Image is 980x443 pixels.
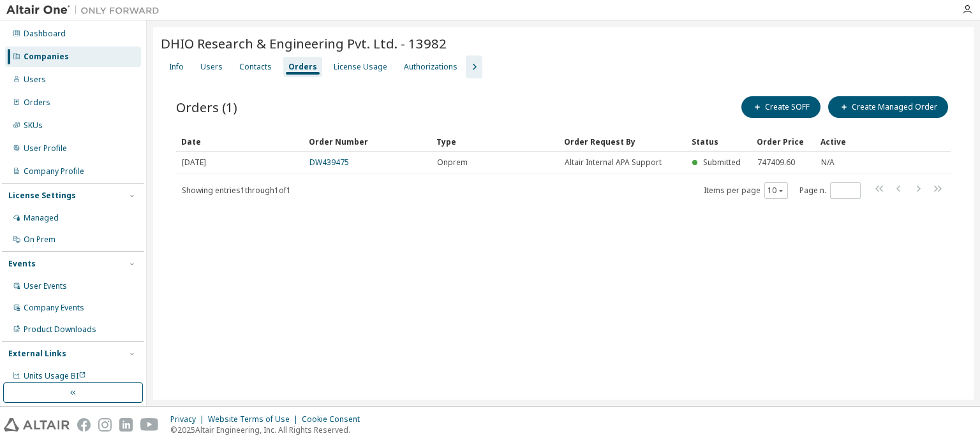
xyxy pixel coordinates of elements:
div: Order Price [757,131,810,152]
div: Company Events [24,303,84,313]
span: DHIO Research & Engineering Pvt. Ltd. - 13982 [161,34,447,52]
div: Privacy [170,414,208,425]
div: Contacts [239,62,272,72]
div: Users [24,75,46,85]
div: Events [8,259,36,269]
div: Status [692,131,746,152]
div: External Links [8,349,66,359]
span: Items per page [704,182,788,199]
div: Orders [24,98,50,108]
button: 10 [768,185,785,196]
span: Onprem [437,157,468,168]
div: Orders [288,62,317,72]
button: Create Managed Order [828,96,948,118]
div: Active [820,131,874,152]
img: instagram.svg [98,418,112,432]
div: Date [181,131,299,152]
div: Product Downloads [24,324,96,335]
div: Company Profile [24,166,84,177]
div: User Profile [24,143,67,154]
div: Order Request By [564,131,681,152]
span: Orders (1) [176,98,237,116]
div: SKUs [24,120,43,131]
span: Altair Internal APA Support [565,157,662,168]
div: License Usage [334,62,387,72]
img: youtube.svg [140,418,159,432]
div: Cookie Consent [302,414,367,425]
div: Authorizations [404,62,457,72]
img: Altair One [6,4,166,17]
div: Managed [24,213,59,223]
div: Companies [24,52,69,62]
p: © 2025 Altair Engineering, Inc. All Rights Reserved. [170,425,367,435]
span: [DATE] [182,157,206,168]
div: Users [200,62,223,72]
button: Create SOFF [741,96,820,118]
span: Showing entries 1 through 1 of 1 [182,185,291,196]
div: On Prem [24,235,56,245]
span: Page n. [799,182,861,199]
a: DW439475 [309,157,349,168]
span: Submitted [703,157,741,168]
div: Dashboard [24,29,66,39]
span: Units Usage BI [24,370,86,381]
div: License Settings [8,191,76,201]
span: 747409.60 [757,157,795,168]
div: Website Terms of Use [208,414,302,425]
div: Info [169,62,184,72]
div: User Events [24,281,67,291]
img: facebook.svg [77,418,91,432]
div: Type [436,131,554,152]
div: Order Number [309,131,426,152]
img: altair_logo.svg [4,418,70,432]
img: linkedin.svg [119,418,133,432]
span: N/A [821,157,835,168]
